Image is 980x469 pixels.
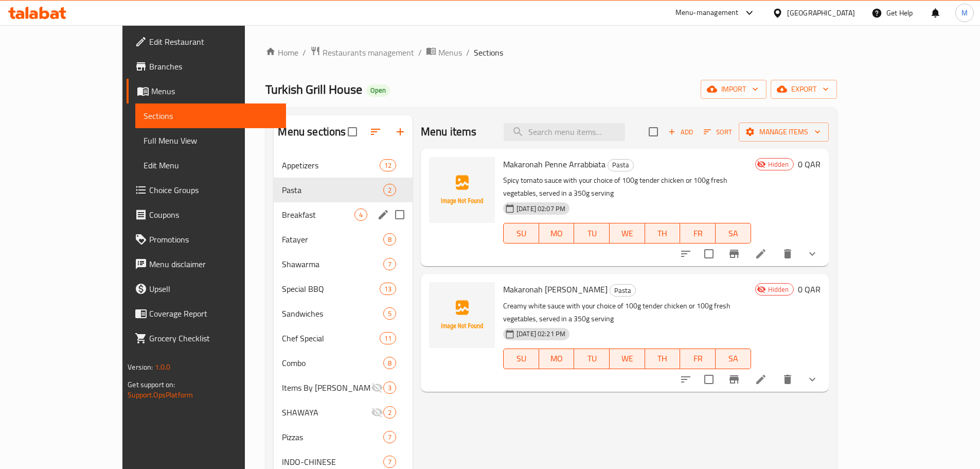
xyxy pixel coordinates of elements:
[282,307,383,320] span: Sandwiches
[310,46,414,59] a: Restaurants management
[764,160,793,169] span: Hidden
[614,226,641,241] span: WE
[127,178,286,202] a: Choice Groups
[384,457,396,467] span: 7
[282,456,383,468] span: INDO-CHINESE
[144,110,278,122] span: Sections
[610,284,636,297] div: Pasta
[698,243,720,265] span: Select to update
[512,204,569,214] span: [DATE] 02:07 PM
[384,358,396,368] span: 8
[384,185,396,195] span: 2
[127,202,286,227] a: Coupons
[384,408,396,418] span: 2
[800,241,825,266] button: show more
[503,223,539,244] button: SU
[149,283,278,295] span: Upsell
[380,159,396,171] div: items
[135,103,286,128] a: Sections
[543,351,571,366] span: MO
[429,157,495,223] img: Makaronah Penne Arrabbiata
[775,241,800,266] button: delete
[429,282,495,348] img: Makaronah Penne Alfredo
[342,121,363,143] span: Select all sections
[127,276,286,301] a: Upsell
[384,259,396,269] span: 7
[127,29,286,54] a: Edit Restaurant
[149,258,278,270] span: Menu disclaimer
[265,46,836,59] nav: breadcrumb
[282,381,370,394] div: Items By Kilo
[127,54,286,79] a: Branches
[383,307,396,320] div: items
[376,207,391,222] button: edit
[578,226,605,241] span: TU
[380,284,396,294] span: 13
[673,241,698,266] button: sort-choices
[716,349,751,369] button: SA
[771,80,837,99] button: export
[302,46,306,59] li: /
[366,84,390,97] div: Open
[684,226,711,241] span: FR
[274,276,413,301] div: Special BBQ13
[135,153,286,178] a: Edit Menu
[643,121,664,143] span: Select section
[504,123,625,141] input: search
[512,329,569,339] span: [DATE] 02:21 PM
[127,227,286,252] a: Promotions
[418,46,422,59] li: /
[779,83,829,96] span: export
[274,252,413,276] div: Shawarma7
[127,252,286,276] a: Menu disclaimer
[355,210,367,220] span: 4
[426,46,462,59] a: Menus
[155,360,171,374] span: 1.0.0
[474,46,503,59] span: Sections
[608,159,634,171] div: Pasta
[466,46,470,59] li: /
[366,86,390,95] span: Open
[806,373,818,386] svg: Show Choices
[508,226,535,241] span: SU
[684,351,711,366] span: FR
[282,332,379,344] span: Chef Special
[383,357,396,369] div: items
[722,367,746,392] button: Branch-specific-item
[716,223,751,244] button: SA
[127,326,286,351] a: Grocery Checklist
[144,134,278,147] span: Full Menu View
[383,258,396,270] div: items
[961,7,968,19] span: M
[135,128,286,153] a: Full Menu View
[384,432,396,442] span: 7
[282,233,383,246] span: Fatayer
[664,124,697,140] span: Add item
[274,301,413,326] div: Sandwiches5
[127,301,286,326] a: Coverage Report
[673,367,698,392] button: sort-choices
[274,425,413,449] div: Pizzas7
[614,351,641,366] span: WE
[282,209,354,221] span: Breakfast
[282,283,379,295] span: Special BBQ
[282,357,383,369] div: Combo
[282,406,370,419] div: SHAWAYA
[787,7,855,19] div: [GEOGRAPHIC_DATA]
[323,46,414,59] span: Restaurants management
[383,406,396,419] div: items
[144,159,278,171] span: Edit Menu
[649,226,676,241] span: TH
[282,159,379,171] div: Appetizers
[274,153,413,178] div: Appetizers12
[798,282,821,297] h6: 0 QAR
[128,360,153,374] span: Version:
[574,223,610,244] button: TU
[701,124,735,140] button: Sort
[680,223,716,244] button: FR
[149,60,278,73] span: Branches
[503,282,608,297] span: Makaronah [PERSON_NAME]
